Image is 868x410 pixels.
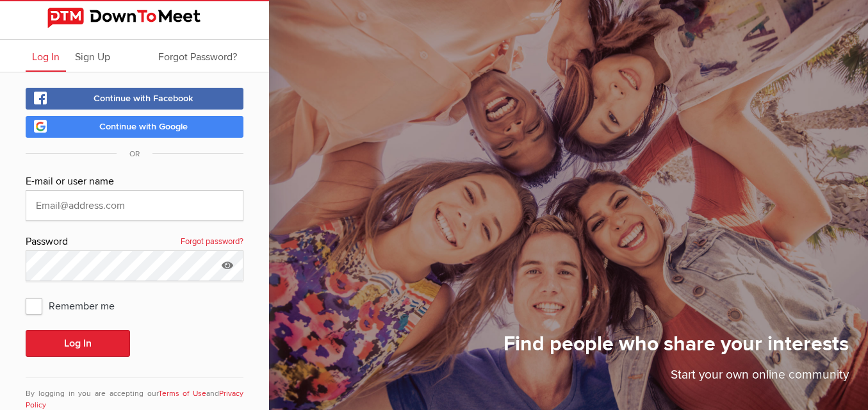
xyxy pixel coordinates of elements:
[26,330,130,357] button: Log In
[26,40,66,72] a: Log In
[26,174,243,190] div: E-mail or user name
[504,331,849,366] h1: Find people who share your interests
[26,88,243,110] a: Continue with Facebook
[26,116,243,138] a: Continue with Google
[75,51,110,63] span: Sign Up
[158,51,237,63] span: Forgot Password?
[99,121,188,132] span: Continue with Google
[94,93,193,104] span: Continue with Facebook
[26,190,243,221] input: Email@address.com
[26,294,127,317] span: Remember me
[181,234,243,250] a: Forgot password?
[32,51,60,63] span: Log In
[504,366,849,391] p: Start your own online community
[158,389,207,398] a: Terms of Use
[69,40,117,72] a: Sign Up
[152,40,243,72] a: Forgot Password?
[47,8,222,28] img: DownToMeet
[117,149,152,159] span: OR
[26,234,243,250] div: Password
